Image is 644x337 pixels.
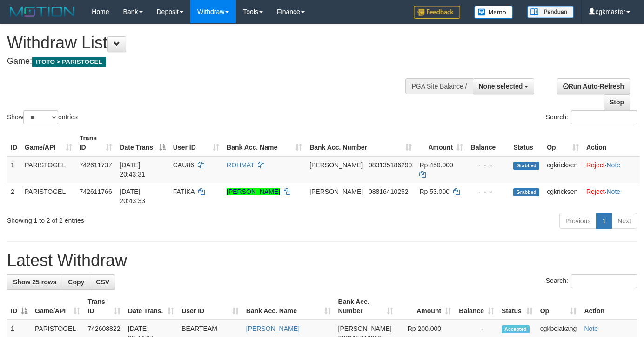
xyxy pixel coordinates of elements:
[414,6,460,19] img: Feedback.jpg
[7,5,78,19] img: MOTION_logo.png
[502,325,530,333] span: Accepted
[62,274,90,290] a: Copy
[559,213,597,229] a: Previous
[96,278,109,286] span: CSV
[173,161,194,169] span: CAU86
[606,188,620,195] a: Note
[7,183,21,209] td: 2
[543,183,583,209] td: cgkricksen
[513,162,539,170] span: Grabbed
[309,188,363,195] span: [PERSON_NAME]
[7,156,21,183] td: 1
[369,188,409,195] span: Copy 08816410252 to clipboard
[80,161,112,169] span: 742611737
[419,161,453,169] span: Rp 450.000
[124,293,178,320] th: Date Trans.: activate to sort column ascending
[7,57,420,66] h4: Game:
[68,278,84,286] span: Copy
[169,130,223,156] th: User ID: activate to sort column ascending
[513,188,539,196] span: Grabbed
[537,293,581,320] th: Op: activate to sort column ascending
[611,213,637,229] a: Next
[21,130,76,156] th: Game/API: activate to sort column ascending
[416,130,467,156] th: Amount: activate to sort column ascending
[586,161,605,169] a: Reject
[21,183,76,209] td: PARISTOGEL
[7,274,62,290] a: Show 25 rows
[405,78,472,94] div: PGA Site Balance /
[309,161,363,169] span: [PERSON_NAME]
[543,156,583,183] td: cgkricksen
[473,78,535,94] button: None selected
[583,156,640,183] td: ·
[596,213,612,229] a: 1
[583,183,640,209] td: ·
[546,110,637,124] label: Search:
[21,156,76,183] td: PARISTOGEL
[80,188,112,195] span: 742611766
[338,325,392,332] span: [PERSON_NAME]
[479,83,523,90] span: None selected
[227,161,254,169] a: ROHMAT
[546,274,637,288] label: Search:
[584,325,598,332] a: Note
[178,293,242,320] th: User ID: activate to sort column ascending
[571,274,637,288] input: Search:
[90,274,115,290] a: CSV
[120,188,145,205] span: [DATE] 20:43:33
[7,34,420,52] h1: Withdraw List
[13,278,56,286] span: Show 25 rows
[369,161,412,169] span: Copy 083135186290 to clipboard
[242,293,335,320] th: Bank Acc. Name: activate to sort column ascending
[227,188,280,195] a: [PERSON_NAME]
[173,188,195,195] span: FATIKA
[7,212,262,225] div: Showing 1 to 2 of 2 entries
[7,130,21,156] th: ID
[474,6,513,19] img: Button%20Memo.svg
[543,130,583,156] th: Op: activate to sort column ascending
[32,57,106,67] span: ITOTO > PARISTOGEL
[397,293,455,320] th: Amount: activate to sort column ascending
[335,293,397,320] th: Bank Acc. Number: activate to sort column ascending
[557,78,630,94] a: Run Auto-Refresh
[498,293,537,320] th: Status: activate to sort column ascending
[223,130,306,156] th: Bank Acc. Name: activate to sort column ascending
[31,293,84,320] th: Game/API: activate to sort column ascending
[470,160,506,170] div: - - -
[76,130,116,156] th: Trans ID: activate to sort column ascending
[419,188,449,195] span: Rp 53.000
[7,293,31,320] th: ID: activate to sort column descending
[606,161,620,169] a: Note
[306,130,416,156] th: Bank Acc. Number: activate to sort column ascending
[586,188,605,195] a: Reject
[7,251,637,270] h1: Latest Withdraw
[604,94,630,110] a: Stop
[510,130,543,156] th: Status
[120,161,145,178] span: [DATE] 20:43:31
[84,293,124,320] th: Trans ID: activate to sort column ascending
[467,130,510,156] th: Balance
[7,110,78,124] label: Show entries
[246,325,300,332] a: [PERSON_NAME]
[470,187,506,196] div: - - -
[116,130,169,156] th: Date Trans.: activate to sort column descending
[583,130,640,156] th: Action
[455,293,498,320] th: Balance: activate to sort column ascending
[571,110,637,124] input: Search:
[580,293,637,320] th: Action
[527,6,574,18] img: panduan.png
[23,110,58,124] select: Showentries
